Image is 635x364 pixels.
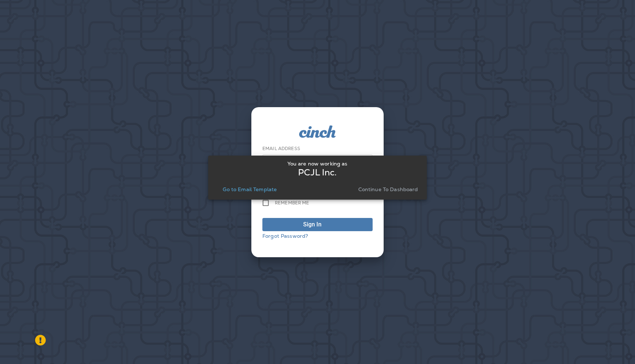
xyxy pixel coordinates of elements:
p: PCJL Inc. [298,170,337,175]
p: Continue to Dashboard [358,186,418,192]
button: Continue to Dashboard [355,184,421,194]
p: You are now working as [287,161,347,167]
button: Go to Email Template [220,184,280,194]
p: Go to Email Template [223,186,277,192]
